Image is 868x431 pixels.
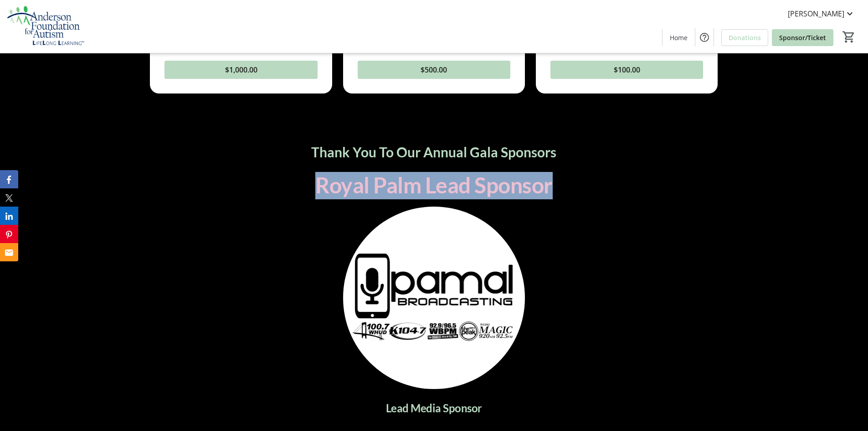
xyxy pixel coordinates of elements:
span: $500.00 [421,64,447,75]
img: <p><span style="color: rgb(185, 217, 192);" class="ql-font-lato">Lead Media Sponsor</span></p> logo [343,207,525,389]
button: $100.00 [550,61,703,79]
button: $1,000.00 [164,61,317,79]
span: $100.00 [614,64,640,75]
a: Home [663,29,695,46]
button: $500.00 [358,61,510,79]
span: [PERSON_NAME] [788,8,844,19]
button: Help [695,28,714,47]
button: [PERSON_NAME] [781,6,863,21]
span: Donations [729,33,761,42]
span: Lead Media Sponsor [386,401,482,415]
a: Donations [721,29,768,46]
span: Sponsor/Ticket [779,33,826,42]
a: Sponsor/Ticket [772,29,833,46]
span: Royal Palm Lead Sponsor [315,172,553,198]
span: $1,000.00 [225,64,257,75]
span: Home [670,33,688,42]
button: Cart [841,29,857,45]
img: Anderson Foundation for Autism 's Logo [5,4,87,49]
strong: Thank You To Our Annual Gala Sponsors [311,144,556,160]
